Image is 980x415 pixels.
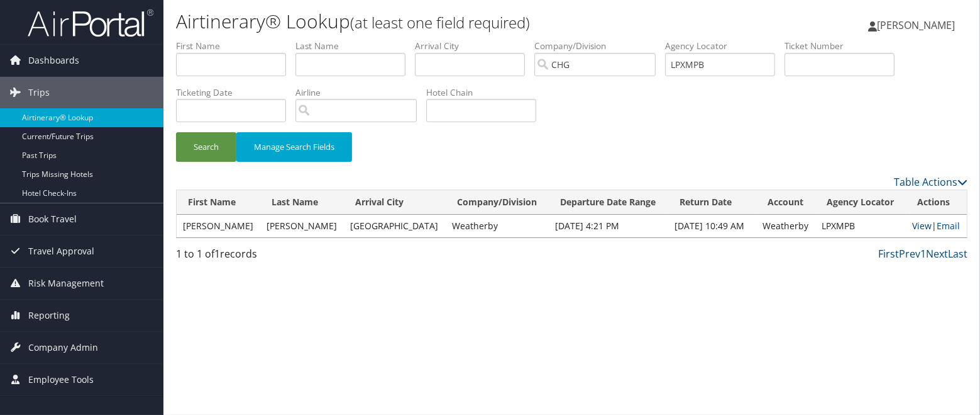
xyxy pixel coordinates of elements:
[28,364,94,395] span: Employee Tools
[28,236,94,267] span: Travel Approval
[236,132,352,162] button: Manage Search Fields
[815,215,906,237] td: LPXMPB
[260,190,344,215] th: Last Name: activate to sort column ascending
[28,45,79,76] span: Dashboards
[260,215,344,237] td: [PERSON_NAME]
[28,300,70,331] span: Reporting
[28,268,104,299] span: Risk Management
[756,190,815,215] th: Account: activate to sort column ascending
[878,247,899,261] a: First
[948,247,967,261] a: Last
[176,8,703,35] h1: Airtinerary® Lookup
[668,215,756,237] td: [DATE] 10:49 AM
[28,77,50,108] span: Trips
[815,190,906,215] th: Agency Locator: activate to sort column ascending
[899,247,920,261] a: Prev
[28,8,153,38] img: airportal-logo.png
[937,220,960,232] a: Email
[28,203,77,235] span: Book Travel
[756,215,815,237] td: Weatherby
[446,190,549,215] th: Company/Division
[877,18,955,32] span: [PERSON_NAME]
[176,132,236,162] button: Search
[214,247,220,261] span: 1
[344,215,445,237] td: [GEOGRAPHIC_DATA]
[176,86,295,99] label: Ticketing Date
[295,86,426,99] label: Airline
[906,190,967,215] th: Actions
[906,215,967,237] td: |
[415,40,534,52] label: Arrival City
[177,190,260,215] th: First Name: activate to sort column ascending
[534,40,665,52] label: Company/Division
[295,40,415,52] label: Last Name
[549,190,668,215] th: Departure Date Range: activate to sort column ascending
[344,190,445,215] th: Arrival City: activate to sort column ascending
[176,40,295,52] label: First Name
[920,247,926,261] a: 1
[177,215,260,237] td: [PERSON_NAME]
[868,6,967,44] a: [PERSON_NAME]
[549,215,668,237] td: [DATE] 4:21 PM
[926,247,948,261] a: Next
[176,246,360,268] div: 1 to 1 of records
[894,175,967,189] a: Table Actions
[665,40,785,52] label: Agency Locator
[668,190,756,215] th: Return Date: activate to sort column ascending
[426,86,546,99] label: Hotel Chain
[446,215,549,237] td: Weatherby
[785,40,904,52] label: Ticket Number
[28,332,98,363] span: Company Admin
[912,220,932,232] a: View
[350,12,530,33] small: (at least one field required)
